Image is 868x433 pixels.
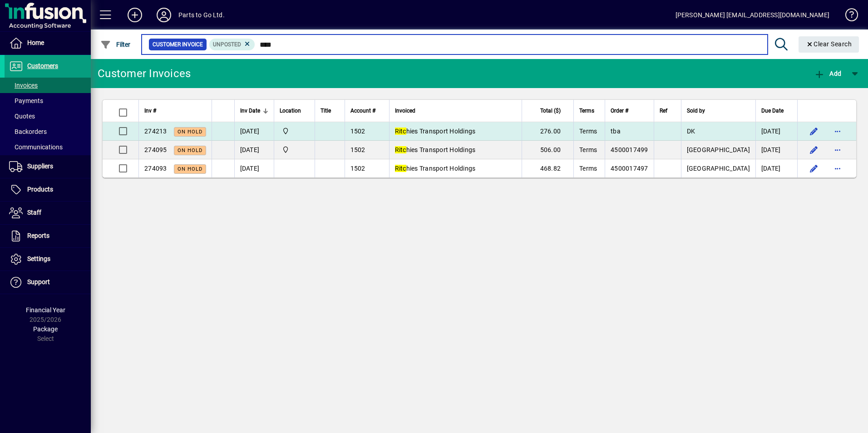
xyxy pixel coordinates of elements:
span: 4500017497 [611,165,648,172]
div: [PERSON_NAME] [EMAIL_ADDRESS][DOMAIN_NAME] [676,8,829,22]
span: hies Transport Holdings [395,146,476,153]
span: Terms [579,106,594,116]
span: Account # [350,106,375,116]
span: Unposted [213,41,241,48]
span: Add [814,70,841,77]
span: 1502 [350,165,365,172]
span: Terms [579,128,597,135]
div: Ref [660,106,676,116]
span: 274093 [144,165,167,172]
span: Reports [27,232,49,239]
a: Quotes [5,108,91,124]
span: Filter [100,41,131,48]
span: 274213 [144,128,167,135]
span: Backorders [9,128,47,135]
div: Title [321,106,339,116]
div: Sold by [687,106,750,116]
span: [GEOGRAPHIC_DATA] [687,146,750,153]
button: Add [812,65,843,82]
em: Ritc [395,165,406,172]
span: Inv # [144,106,156,116]
span: 1502 [350,128,365,135]
td: [DATE] [755,141,797,159]
span: Terms [579,146,597,153]
td: 276.00 [522,122,574,141]
div: Total ($) [528,106,569,116]
span: Invoices [9,82,38,89]
td: [DATE] [234,159,274,177]
a: Support [5,271,91,294]
span: Due Date [761,106,784,116]
span: DK [687,128,695,135]
span: hies Transport Holdings [395,165,476,172]
div: Inv Date [240,106,268,116]
button: Add [120,7,149,23]
span: Terms [579,165,597,172]
span: On hold [178,166,202,172]
a: Staff [5,202,91,224]
span: DAE - Bulk Store [280,126,309,136]
span: Staff [27,209,41,216]
div: Due Date [761,106,792,116]
a: Reports [5,225,91,247]
mat-chip: Customer Invoice Status: Unposted [209,39,255,50]
span: On hold [178,148,202,153]
span: Settings [27,255,50,262]
span: [GEOGRAPHIC_DATA] [687,165,750,172]
a: Knowledge Base [838,2,857,31]
div: Account # [350,106,384,116]
span: tba [611,128,621,135]
a: Suppliers [5,155,91,178]
span: Support [27,278,50,285]
a: Invoices [5,78,91,93]
td: [DATE] [755,122,797,141]
span: hies Transport Holdings [395,128,476,135]
div: Location [280,106,309,116]
span: On hold [178,129,202,135]
button: More options [830,161,845,176]
span: 274095 [144,146,167,153]
a: Payments [5,93,91,108]
div: Order # [611,106,648,116]
td: 506.00 [522,141,574,159]
button: More options [830,143,845,157]
span: Financial Year [26,306,65,314]
span: Customers [27,62,58,69]
span: Van [280,163,309,173]
span: Clear Search [806,40,852,48]
span: Package [33,325,58,333]
button: Edit [807,161,821,176]
span: Payments [9,97,43,104]
button: Edit [807,124,821,138]
button: More options [830,124,845,138]
span: Suppliers [27,162,53,170]
div: Parts to Go Ltd. [178,8,225,22]
button: Edit [807,143,821,157]
td: [DATE] [755,159,797,177]
span: Home [27,39,44,46]
span: Ref [660,106,667,116]
span: Total ($) [540,106,561,116]
a: Home [5,32,91,54]
span: Invoiced [395,106,415,116]
a: Communications [5,139,91,155]
span: Communications [9,143,63,151]
a: Backorders [5,124,91,139]
a: Settings [5,248,91,271]
td: [DATE] [234,141,274,159]
span: Location [280,106,301,116]
td: 468.82 [522,159,574,177]
span: Title [321,106,331,116]
span: Order # [611,106,628,116]
button: Profile [149,7,178,23]
span: Customer Invoice [153,40,203,49]
span: 1502 [350,146,365,153]
div: Customer Invoices [98,66,191,81]
em: Ritc [395,146,406,153]
div: Invoiced [395,106,516,116]
button: Filter [98,36,133,53]
span: 4500017499 [611,146,648,153]
span: Products [27,186,53,193]
button: Clear [799,36,859,53]
a: Products [5,178,91,201]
